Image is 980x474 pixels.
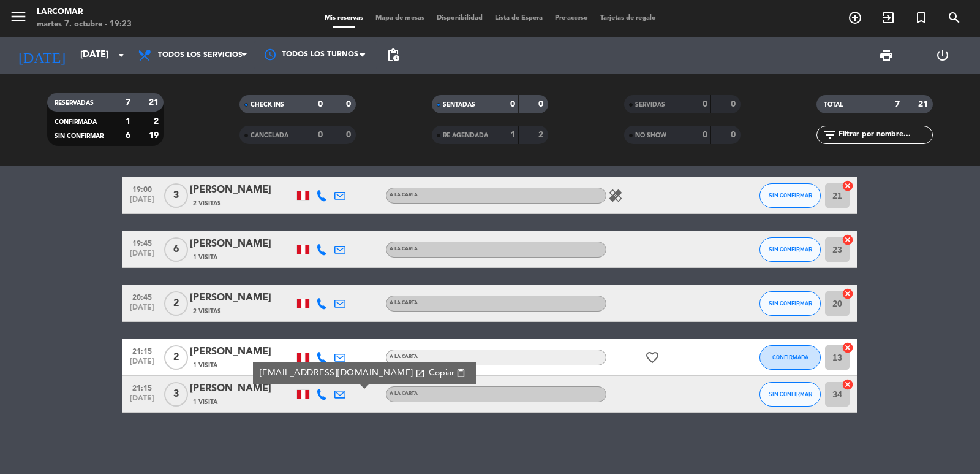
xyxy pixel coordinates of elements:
[260,366,425,380] a: [EMAIL_ADDRESS][DOMAIN_NAME]open_in_new
[594,15,662,21] span: Tarjetas de regalo
[190,182,294,198] div: [PERSON_NAME]
[947,10,962,25] i: search
[456,369,466,378] span: content_paste
[390,247,418,251] span: A la carta
[164,183,188,208] span: 3
[635,102,665,108] span: SERVIDAS
[190,236,294,252] div: [PERSON_NAME]
[55,119,97,125] span: CONFIRMADA
[879,48,894,63] span: print
[429,367,454,380] span: Copiar
[193,361,217,370] span: 1 Visita
[37,6,132,18] div: Larcomar
[318,131,323,139] strong: 0
[164,345,188,370] span: 2
[126,117,130,126] strong: 1
[759,382,821,407] button: SIN CONFIRMAR
[127,289,157,304] span: 20:45
[415,369,425,378] i: open_in_new
[390,300,418,305] span: A la carta
[390,193,418,197] span: A la carta
[190,381,294,397] div: [PERSON_NAME]
[769,192,812,199] span: SIN CONFIRMAR
[443,102,475,108] span: SENTADAS
[823,128,837,142] i: filter_list
[489,15,549,21] span: Lista de Espera
[895,100,900,109] strong: 7
[824,102,843,108] span: TOTAL
[772,354,809,361] span: CONFIRMADA
[193,253,217,262] span: 1 Visita
[55,133,104,139] span: SIN CONFIRMAR
[837,128,932,142] input: Filtrar por nombre...
[386,48,401,63] span: pending_actions
[190,290,294,306] div: [PERSON_NAME]
[645,350,660,365] i: favorite_border
[127,235,157,250] span: 19:45
[390,391,418,396] span: A la carta
[842,378,854,391] i: cancel
[369,15,431,21] span: Mapa de mesas
[127,394,157,408] span: [DATE]
[759,291,821,316] button: SIN CONFIRMAR
[703,131,707,139] strong: 0
[848,10,862,25] i: add_circle_outline
[390,354,418,359] span: A la carta
[127,250,157,264] span: [DATE]
[127,380,157,394] span: 21:15
[881,10,895,25] i: exit_to_app
[759,345,821,370] button: CONFIRMADA
[127,196,157,210] span: [DATE]
[127,357,157,372] span: [DATE]
[164,291,188,316] span: 2
[114,48,129,63] i: arrow_drop_down
[251,102,284,108] span: CHECK INS
[510,100,515,109] strong: 0
[759,183,821,208] button: SIN CONFIRMAR
[703,100,707,109] strong: 0
[126,98,130,107] strong: 7
[9,42,74,69] i: [DATE]
[127,182,157,196] span: 19:00
[149,131,161,140] strong: 19
[149,98,161,107] strong: 21
[193,397,217,407] span: 1 Visita
[914,37,971,74] div: LOG OUT
[126,131,130,140] strong: 6
[731,131,738,139] strong: 0
[9,7,28,30] button: menu
[769,300,812,307] span: SIN CONFIRMAR
[164,382,188,407] span: 3
[346,100,353,109] strong: 0
[37,18,132,31] div: martes 7. octubre - 19:23
[318,100,323,109] strong: 0
[346,131,353,139] strong: 0
[769,246,812,253] span: SIN CONFIRMAR
[127,343,157,357] span: 21:15
[538,131,546,139] strong: 2
[842,234,854,246] i: cancel
[549,15,594,21] span: Pre-acceso
[635,132,666,139] span: NO SHOW
[759,237,821,262] button: SIN CONFIRMAR
[127,304,157,318] span: [DATE]
[425,366,470,380] button: Copiarcontent_paste
[443,132,488,139] span: RE AGENDADA
[914,10,929,25] i: turned_in_not
[154,117,161,126] strong: 2
[164,237,188,262] span: 6
[190,344,294,360] div: [PERSON_NAME]
[842,288,854,300] i: cancel
[608,188,623,203] i: healing
[769,391,812,397] span: SIN CONFIRMAR
[431,15,489,21] span: Disponibilidad
[918,100,930,109] strong: 21
[510,131,515,139] strong: 1
[251,132,288,139] span: CANCELADA
[55,100,94,106] span: RESERVADAS
[193,199,221,208] span: 2 Visitas
[842,180,854,192] i: cancel
[538,100,546,109] strong: 0
[731,100,738,109] strong: 0
[318,15,369,21] span: Mis reservas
